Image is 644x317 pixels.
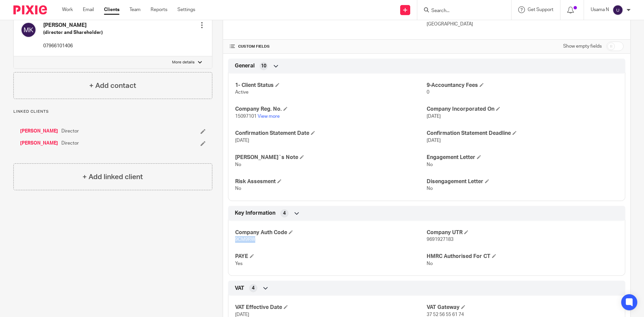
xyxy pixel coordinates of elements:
[235,130,427,137] h4: Confirmation Statement Date
[283,210,286,217] span: 4
[235,312,249,317] span: [DATE]
[61,140,79,147] span: Director
[427,253,618,260] h4: HMRC Authorised For CT
[427,304,618,311] h4: VAT Gateway
[235,229,427,236] h4: Company Auth Code
[20,22,37,38] img: svg%3E
[235,138,249,143] span: [DATE]
[104,6,119,13] a: Clients
[13,109,212,114] p: Linked clients
[83,172,143,182] h4: + Add linked client
[427,21,624,28] p: [GEOGRAPHIC_DATA]
[235,162,241,167] span: No
[235,90,249,95] span: Active
[427,162,433,167] span: No
[427,130,618,137] h4: Confirmation Statement Deadline
[528,7,553,12] span: Get Support
[20,140,58,147] a: [PERSON_NAME]
[129,6,141,13] a: Team
[427,229,618,236] h4: Company UTR
[427,90,429,95] span: 0
[431,8,491,14] input: Search
[235,186,241,191] span: No
[235,304,427,311] h4: VAT Effective Date
[235,253,427,260] h4: PAYE
[427,237,453,242] span: 9691927183
[235,62,255,69] span: General
[235,285,244,292] span: VAT
[591,6,609,13] p: Usama N
[612,5,623,15] img: svg%3E
[261,63,266,69] span: 10
[43,43,103,49] p: 07966101406
[427,186,433,191] span: No
[427,138,441,143] span: [DATE]
[172,60,195,65] p: More details
[235,178,427,185] h4: Risk Assesment
[427,261,433,266] span: No
[43,22,103,29] h4: [PERSON_NAME]
[20,128,58,135] a: [PERSON_NAME]
[427,106,618,113] h4: Company Incorporated On
[427,154,618,161] h4: Engagement Letter
[427,312,464,317] span: 37 52 56 55 61 74
[230,44,427,49] h4: CUSTOM FIELDS
[235,114,257,119] span: 15097101
[427,178,618,185] h4: Disengagement Letter
[43,29,103,36] h5: (director and Shareholder)
[258,114,280,119] a: View more
[62,6,73,13] a: Work
[177,6,195,13] a: Settings
[13,5,47,14] img: Pixie
[151,6,167,13] a: Reports
[252,285,255,292] span: 4
[427,114,441,119] span: [DATE]
[235,154,427,161] h4: [PERSON_NAME]`s Note
[83,6,94,13] a: Email
[235,261,243,266] span: Yes
[427,82,618,89] h4: 9-Accountancy Fees
[563,43,602,50] label: Show empty fields
[61,128,79,135] span: Director
[235,82,427,89] h4: 1- Client Status
[235,237,255,242] span: 9CM9RW
[235,210,275,217] span: Key Information
[89,81,136,91] h4: + Add contact
[235,106,427,113] h4: Company Reg. No.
